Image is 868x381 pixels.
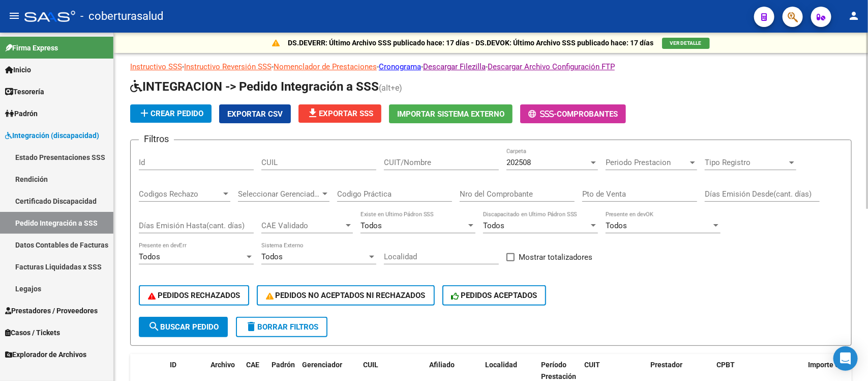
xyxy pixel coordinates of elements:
[139,189,221,199] span: Codigos Rechazo
[138,109,203,118] span: Crear Pedido
[302,361,342,369] span: Gerenciador
[211,361,235,369] span: Archivo
[397,110,504,119] span: Importar Sistema Externo
[139,317,228,337] button: Buscar Pedido
[139,132,174,146] h3: Filtros
[5,305,98,316] span: Prestadores / Proveedores
[139,285,249,306] button: PEDIDOS RECHAZADOS
[5,42,58,53] span: Firma Express
[238,189,320,199] span: Seleccionar Gerenciador
[80,5,163,28] span: - coberturasalud
[808,361,852,369] span: Importe Cpbt.
[272,361,295,369] span: Padrón
[5,327,60,338] span: Casos / Tickets
[274,62,377,71] a: Nomenclador de Prestaciones
[5,108,38,119] span: Padrón
[848,10,860,22] mat-icon: person
[148,322,219,332] span: Buscar Pedido
[261,221,344,230] span: CAE Validado
[298,104,381,123] button: Exportar SSS
[130,61,852,72] p: - - - - -
[170,361,176,369] span: ID
[389,104,513,123] button: Importar Sistema Externo
[606,158,688,167] span: Periodo Prestacion
[130,104,212,123] button: Crear Pedido
[452,291,537,300] span: PEDIDOS ACEPTADOS
[5,130,99,141] span: Integración (discapacidad)
[662,38,710,49] button: VER DETALLE
[8,10,20,22] mat-icon: menu
[307,109,373,118] span: Exportar SSS
[833,346,858,371] div: Open Intercom Messenger
[130,62,182,71] a: Instructivo SSS
[361,221,382,230] span: Todos
[716,361,735,369] span: CPBT
[307,107,319,119] mat-icon: file_download
[261,252,283,261] span: Todos
[148,291,240,300] span: PEDIDOS RECHAZADOS
[139,252,160,261] span: Todos
[483,221,504,230] span: Todos
[485,361,517,369] span: Localidad
[5,64,31,75] span: Inicio
[670,40,702,46] span: VER DETALLE
[488,62,615,71] a: Descargar Archivo Configuración FTP
[266,291,426,300] span: PEDIDOS NO ACEPTADOS NI RECHAZADOS
[584,361,600,369] span: CUIT
[184,62,272,71] a: Instructivo Reversión SSS
[379,62,421,71] a: Cronograma
[5,86,44,97] span: Tesorería
[506,158,531,167] span: 202508
[606,221,627,230] span: Todos
[429,361,455,369] span: Afiliado
[130,79,379,94] span: INTEGRACION -> Pedido Integración a SSS
[363,361,378,369] span: CUIL
[227,110,283,119] span: Exportar CSV
[705,158,787,167] span: Tipo Registro
[245,320,257,333] mat-icon: delete
[528,110,557,119] span: -
[245,322,318,332] span: Borrar Filtros
[557,110,618,119] span: Comprobantes
[148,320,160,333] mat-icon: search
[423,62,486,71] a: Descargar Filezilla
[650,361,682,369] span: Prestador
[257,285,435,306] button: PEDIDOS NO ACEPTADOS NI RECHAZADOS
[519,251,592,263] span: Mostrar totalizadores
[541,361,576,380] span: Período Prestación
[379,83,402,93] span: (alt+e)
[246,361,259,369] span: CAE
[219,104,291,123] button: Exportar CSV
[288,37,654,48] p: DS.DEVERR: Último Archivo SSS publicado hace: 17 días - DS.DEVOK: Último Archivo SSS publicado ha...
[520,104,626,123] button: -Comprobantes
[138,107,151,119] mat-icon: add
[236,317,327,337] button: Borrar Filtros
[5,349,86,360] span: Explorador de Archivos
[442,285,547,306] button: PEDIDOS ACEPTADOS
